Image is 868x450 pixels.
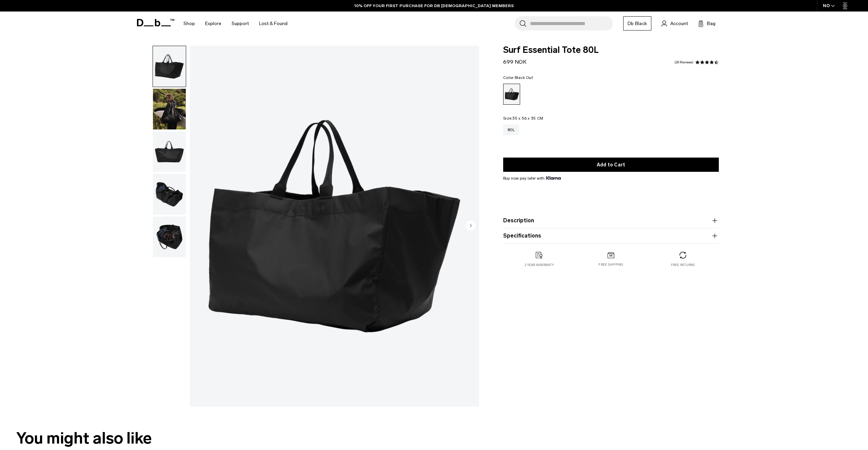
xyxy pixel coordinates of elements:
[707,20,715,27] span: Bag
[153,173,186,215] button: TheSomlos80LToteBlack-4_4.png
[671,263,695,267] p: Free returns
[259,12,288,36] a: Lost & Found
[153,89,186,129] img: TheSomlos80LToteBlack_5ac96a1e-6842-4dc6-a5be-6b9f91ce0d45_2.png
[503,232,719,240] button: Specifications
[205,12,221,36] a: Explore
[698,19,715,27] button: Bag
[153,46,186,87] img: TheSomlos80LToteBlack_1.png
[515,75,533,80] span: Black Out
[503,175,561,181] span: Buy now pay later with
[598,262,623,267] p: Free shipping
[232,12,249,36] a: Support
[153,217,186,257] img: TheSomlos80LToteBlack-3_5.png
[190,46,479,407] li: 1 / 5
[190,46,479,407] img: TheSomlos80LToteBlack_1.png
[525,263,554,267] p: 2 year warranty
[153,46,186,87] button: TheSomlos80LToteBlack_1.png
[546,176,561,180] img: {"height" => 20, "alt" => "Klarna"}
[503,46,719,55] span: Surf Essential Tote 80L
[153,216,186,258] button: TheSomlos80LToteBlack-3_5.png
[503,59,527,65] span: 699 NOK
[503,116,543,120] legend: Size:
[623,16,651,30] a: Db Black
[503,124,519,135] a: 80L
[503,158,719,172] button: Add to Cart
[153,131,186,172] button: TheSomlos80LToteBlack-1_3.png
[503,84,520,105] a: Black Out
[153,88,186,130] button: TheSomlos80LToteBlack_5ac96a1e-6842-4dc6-a5be-6b9f91ce0d45_2.png
[662,19,688,27] a: Account
[153,131,186,172] img: TheSomlos80LToteBlack-1_3.png
[674,61,693,64] a: 20 reviews
[153,174,186,214] img: TheSomlos80LToteBlack-4_4.png
[178,12,293,36] nav: Main Navigation
[512,116,543,121] span: 35 x 56 x 35 CM
[466,220,476,232] button: Next slide
[183,12,195,36] a: Shop
[354,3,514,9] a: 10% OFF YOUR FIRST PURCHASE FOR DB [DEMOGRAPHIC_DATA] MEMBERS
[503,217,719,225] button: Description
[503,76,533,80] legend: Color:
[670,20,688,27] span: Account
